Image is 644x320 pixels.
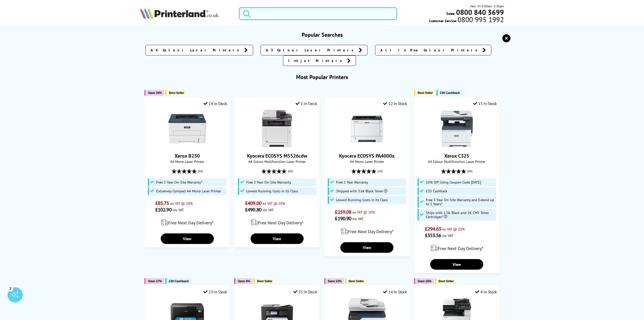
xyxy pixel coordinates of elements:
button: Best Seller [414,90,435,96]
span: Save 34% [148,91,162,95]
span: Sales: [446,11,455,16]
button: Save 17% [144,278,164,284]
a: View [251,233,304,244]
span: ex VAT @ 20% [442,227,465,231]
span: Save 17% [148,279,162,283]
a: Kyocera ECOSYS M5526cdw [247,153,307,159]
a: Xerox C325 [438,144,476,149]
b: 0800 840 3699 [456,8,504,17]
a: 0800 840 3699 [455,10,504,15]
span: A4 Colour Multifunction Laser Printer [237,159,317,164]
span: Best Seller [438,279,454,283]
div: 13 In Stock [204,289,227,294]
span: ex VAT @ 20% [263,201,285,206]
span: Customer Service: [429,17,504,23]
a: View [430,259,483,270]
span: £102.90 [155,206,172,213]
span: Free 2 Year On-Site Warranty [246,180,291,184]
a: Xerox B230 [168,144,206,149]
div: 1 In Stock [296,101,317,106]
span: ex VAT @ 20% [352,210,375,215]
span: £30 Cashback [169,279,189,283]
button: Save 34% [144,90,164,96]
a: Kyocera ECOSYS PA4000x [339,153,395,159]
span: £490.80 [245,206,261,213]
span: Best Seller [349,279,364,283]
a: A4 Colour Laser Printers [145,45,253,55]
span: Save 4% [238,279,250,283]
h3: Most Popular Printers [140,74,504,81]
button: £35 Cashback [436,90,462,96]
span: £35 Cashback [426,189,447,193]
span: Lowest Running Costs in its Class [246,189,298,193]
img: Printerland Logo [140,8,219,19]
span: All In One Colour Printers [380,48,480,53]
button: Best Seller [254,278,275,284]
span: Save 12% [328,279,342,283]
span: £353.56 [425,232,441,239]
a: View [340,242,393,253]
span: Extremely Compact A4 Mono Laser Printer [156,189,221,193]
div: 4 In Stock [475,289,497,294]
span: inc VAT [173,207,184,212]
div: 14 In Stock [204,101,227,106]
span: 10% Off Using Coupon Code [DATE] [426,180,481,184]
span: A4 Colour Multifunction Laser Printer [417,159,497,164]
img: Xerox B230 [168,110,206,148]
span: inc VAT [442,233,453,238]
button: Best Seller [165,90,187,96]
span: inc VAT [352,216,364,221]
span: £190.90 [335,215,351,222]
span: Inkjet Printers [288,58,345,63]
a: Kyocera ECOSYS M5526cdw [258,144,296,149]
span: inc VAT [263,207,274,212]
button: Best Seller [435,278,456,284]
div: 14 In Stock [383,289,407,294]
span: ex VAT @ 20% [170,201,193,206]
div: 15 In Stock [473,101,497,106]
button: Save 16% [414,278,434,284]
a: Inkjet Printers [283,55,356,66]
span: £85.75 [155,200,169,206]
a: All In One Colour Printers [375,45,491,55]
a: View [161,233,214,244]
span: Mon - Fri 9:00am - 5:30pm [470,4,504,9]
div: modal_delivery [147,216,227,230]
span: (48) [198,166,203,176]
a: Xerox B230 [175,153,200,159]
span: 0800 995 1992 [457,17,504,22]
span: £159.08 [335,209,351,215]
span: A4 Mono Laser Printer [327,159,407,164]
input: Search product or brand [239,7,397,20]
span: Best Seller [418,91,433,95]
button: Save 12% [324,278,344,284]
h3: Popular Searches [140,31,504,38]
span: Ships with 1.5K Black and 1K CMY Toner Cartridges* [426,211,495,219]
div: modal_delivery [327,224,407,238]
div: modal_delivery [237,216,317,230]
button: Best Seller [345,278,367,284]
span: Free 3 Year On-Site Warranty and Extend up to 5 Years* [426,198,495,206]
a: Kyocera ECOSYS PA4000x [348,144,386,149]
div: 15 In Stock [293,289,317,294]
span: A4 Colour Laser Printers [151,48,242,53]
img: Xerox C325 [438,110,476,148]
button: £30 Cashback [165,278,191,284]
span: £409.00 [245,200,261,206]
img: Kyocera ECOSYS PA4000x [348,110,386,148]
span: A3 Colour Laser Printers [266,48,356,53]
span: A4 Mono Laser Printer [147,159,227,164]
div: 2 [8,286,13,291]
div: modal_delivery [417,241,497,255]
span: (88) [467,166,472,176]
span: Best Seller [169,91,184,95]
a: A3 Colour Laser Printers [261,45,368,55]
button: Save 4% [234,278,252,284]
span: £35 Cashback [440,91,460,95]
span: Best Seller [257,279,272,283]
span: Free 3 Year On-Site Warranty* [156,180,202,184]
span: Free 2 Year Warranty [336,180,368,184]
span: Lowest Running Costs in its Class [336,198,388,202]
span: Save 16% [418,279,431,283]
span: (19) [378,166,383,176]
